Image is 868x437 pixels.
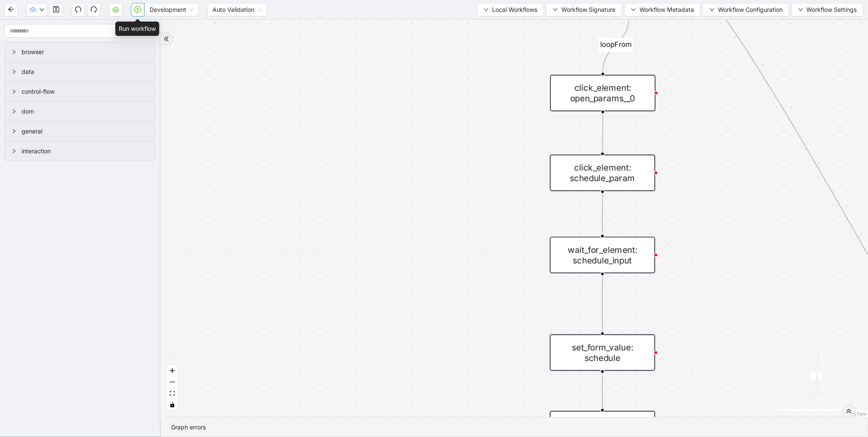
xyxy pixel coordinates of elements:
[5,141,155,161] div: interaction
[631,7,636,12] span: down
[167,365,178,377] button: zoom in
[492,5,537,14] span: Local Workflows
[22,67,148,76] span: data
[212,3,262,16] span: Auto Validation
[550,155,655,191] div: click_element: schedule_param
[150,3,194,16] span: Development
[550,334,655,371] div: set_form_value: schedule
[550,237,655,273] div: wait_for_element: schedule_input
[553,7,558,12] span: down
[109,3,122,16] button: cloud-server
[561,5,615,14] span: Workflow Signature
[550,75,656,111] div: click_element: open_params__0
[11,129,16,134] span: right
[171,423,857,432] div: Graph errors
[115,22,159,36] div: Run workflow
[718,5,783,14] span: Workflow Configuration
[5,62,155,81] div: data
[712,26,729,43] span: plus-circle
[11,49,16,54] span: right
[599,18,633,72] g: Edge from while_loop: schedule to click_element: open_params__0
[75,6,82,13] span: undo
[167,377,178,388] button: zoom out
[22,127,148,136] span: general
[792,3,864,16] button: downWorkflow Settings
[4,3,18,16] button: arrow-left
[167,388,178,399] button: fit view
[11,89,16,94] span: right
[22,147,148,156] span: interaction
[26,3,47,16] button: cloud-uploaddown
[710,7,715,12] span: down
[703,3,789,16] button: downWorkflow Configuration
[22,87,148,96] span: control-flow
[53,6,60,13] span: save
[87,3,101,16] button: redo
[131,3,144,16] button: play-circle
[71,3,85,16] button: undo
[546,3,622,16] button: downWorkflow Signature
[807,5,857,14] span: Workflow Settings
[11,149,16,154] span: right
[22,107,148,116] span: dom
[624,3,701,16] button: downWorkflow Metadata
[163,36,169,42] span: double-right
[90,6,97,13] span: redo
[5,82,155,101] div: control-flow
[798,7,803,12] span: down
[11,109,16,114] span: right
[484,7,489,12] span: down
[8,6,14,13] span: arrow-left
[5,102,155,121] div: dom
[30,7,36,13] span: cloud-upload
[5,122,155,141] div: general
[49,3,63,16] button: save
[846,408,852,414] span: double-right
[639,5,694,14] span: Workflow Metadata
[39,7,44,12] span: down
[845,411,867,416] a: React Flow attribution
[5,42,155,62] div: browser
[167,399,178,411] button: toggle interactivity
[11,69,16,74] span: right
[112,6,119,13] span: cloud-server
[134,6,141,13] span: play-circle
[477,3,544,16] button: downLocal Workflows
[22,47,148,57] span: browser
